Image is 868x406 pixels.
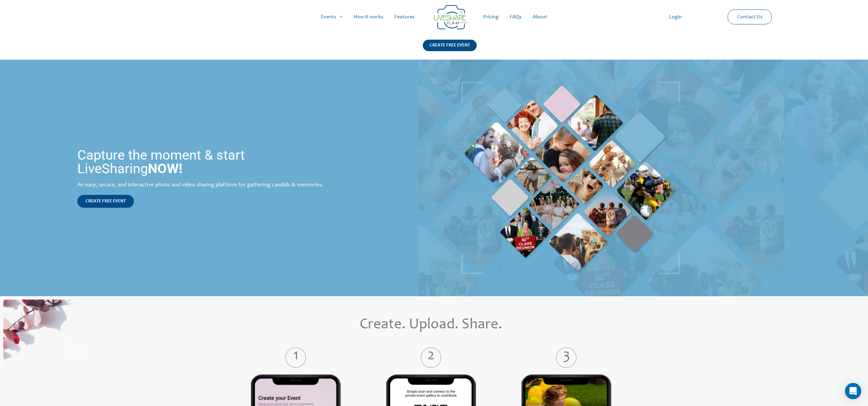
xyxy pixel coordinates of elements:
[3,300,83,373] img: Online Photo Sharing
[732,10,768,24] a: Contact Us
[527,6,553,28] a: About
[315,6,348,28] a: Events
[434,5,468,29] img: LiveShare logo - Capture & Share Event Memories
[239,352,352,363] label: 1
[348,6,389,28] a: How it works
[845,383,861,399] div: Open Intercom Messenger
[423,40,477,51] div: CREATE FREE EVENT
[77,195,134,208] a: CREATE FREE EVENT
[461,82,680,274] img: Live Photobooth
[360,318,502,332] span: Create. Upload. Share.
[85,199,126,204] span: CREATE FREE EVENT
[77,182,338,188] div: An easy, secure, and interactive photo and video sharing platform for gathering candids & memories.
[77,148,338,176] h1: Capture the moment & start LiveSharing
[148,161,182,177] strong: NOW!
[423,40,477,60] a: CREATE FREE EVENT
[12,6,856,28] nav: Site Navigation
[375,352,487,363] label: 2
[504,6,527,28] a: FAQs
[389,6,420,28] a: Features
[664,6,687,28] a: Login
[478,6,504,28] a: Pricing
[510,352,623,363] label: 3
